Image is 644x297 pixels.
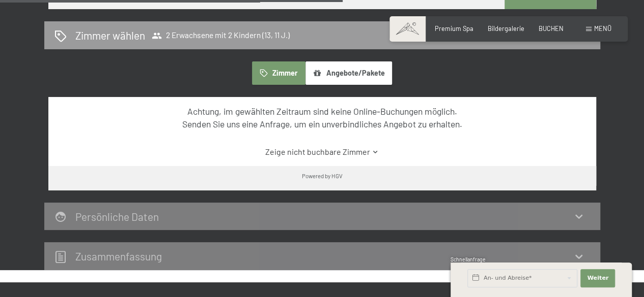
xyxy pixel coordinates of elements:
span: Menü [594,24,611,32]
button: Weiter [580,269,615,287]
button: Zimmer [252,61,305,85]
span: Weiter [587,274,608,282]
a: Bildergalerie [488,24,524,32]
h2: Persönliche Daten [75,210,159,223]
button: Angebote/Pakete [305,61,392,85]
span: 2 Erwachsene mit 2 Kindern (13, 11 J.) [152,30,290,41]
a: Premium Spa [435,24,473,32]
span: Schnellanfrage [451,256,486,262]
a: BUCHEN [539,24,564,32]
h2: Zusammen­fassung [75,250,162,262]
h2: Zimmer wählen [75,28,145,43]
a: Zeige nicht buchbare Zimmer [65,146,579,157]
div: Powered by HGV [302,172,343,180]
div: Achtung, im gewählten Zeitraum sind keine Online-Buchungen möglich. Senden Sie uns eine Anfrage, ... [65,105,579,130]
